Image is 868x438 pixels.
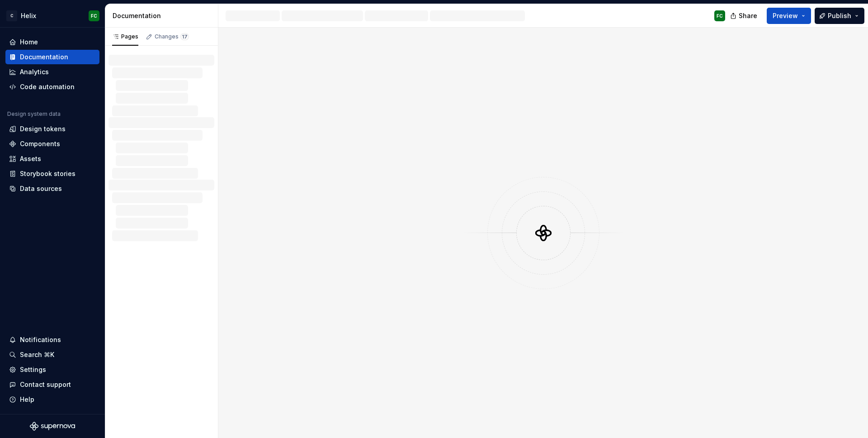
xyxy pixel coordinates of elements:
div: FC [91,12,97,19]
button: Contact support [5,377,99,392]
a: Home [5,35,99,49]
button: Help [5,392,99,407]
div: Documentation [20,52,68,62]
a: Settings [5,362,99,377]
div: Code automation [20,82,75,91]
div: Design tokens [20,124,66,133]
span: Publish [828,11,851,20]
span: Preview [773,11,798,20]
div: Analytics [20,67,49,76]
div: Help [20,395,34,404]
div: Search ⌘K [20,350,54,359]
span: 17 [180,33,189,40]
div: Changes [155,33,189,40]
div: Pages [112,33,138,40]
div: Data sources [20,184,62,193]
div: Contact support [20,380,71,389]
button: Notifications [5,333,99,347]
div: Assets [20,154,41,163]
div: Storybook stories [20,169,75,178]
div: Design system data [7,110,61,118]
button: Preview [767,8,811,24]
button: CHelixFC [2,6,103,25]
div: Notifications [20,335,61,344]
a: Code automation [5,80,99,94]
span: Share [739,11,757,20]
button: Search ⌘K [5,348,99,362]
svg: Supernova Logo [30,422,75,431]
a: Components [5,137,99,151]
div: Home [20,38,38,47]
a: Analytics [5,65,99,79]
a: Data sources [5,181,99,196]
a: Documentation [5,50,99,64]
div: C [6,10,17,21]
a: Storybook stories [5,167,99,181]
div: Documentation [113,11,214,20]
a: Design tokens [5,122,99,136]
div: Helix [21,11,36,20]
button: Share [726,8,763,24]
button: Publish [815,8,864,24]
a: Assets [5,152,99,166]
div: Components [20,139,60,148]
div: Settings [20,365,46,374]
div: FC [717,12,723,19]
